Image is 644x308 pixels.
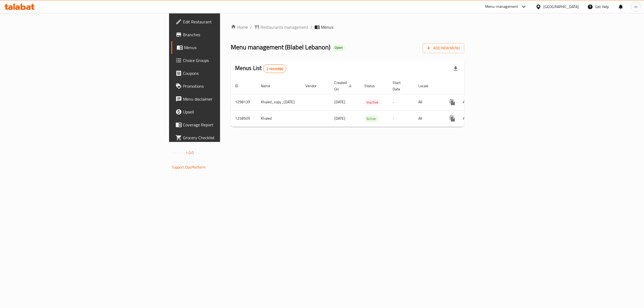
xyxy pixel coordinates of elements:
div: Menu-management [485,3,518,10]
td: - [388,94,414,110]
a: Promotions [171,80,277,93]
td: Khaled_copy_[DATE] [257,94,301,110]
li: / [310,24,312,30]
td: Khaled [257,110,301,127]
div: Open [332,45,345,51]
button: more [446,96,459,109]
button: Change Status [459,96,472,109]
td: - [388,110,414,127]
span: Menu management ( Blabel Lebanon ) [231,41,330,53]
div: Total records count [263,64,286,73]
span: Status [364,83,382,89]
a: Restaurants management [254,24,308,30]
span: Restaurants management [261,24,308,30]
span: Created On [334,79,354,92]
a: Choice Groups [171,54,277,67]
a: Edit Restaurant [171,15,277,28]
span: Upsell [183,109,272,115]
a: Menus [171,41,277,54]
div: Inactive [364,99,380,105]
h2: Menus List [235,64,286,73]
td: All [414,110,442,127]
span: Promotions [183,83,272,89]
button: Add New Menu [423,43,464,53]
span: Vendor [305,83,324,89]
a: Upsell [171,105,277,118]
span: [DATE] [334,115,345,122]
td: All [414,94,442,110]
a: Menu disclaimer [171,93,277,105]
span: 1.0.0 [186,149,194,156]
span: ID [235,83,245,89]
span: Start Date [393,79,408,92]
span: Locale [418,83,435,89]
span: Menus [184,44,272,51]
span: 2 record(s) [263,66,286,71]
span: Get support on: [172,158,196,165]
span: Menu disclaimer [183,96,272,102]
span: [DATE] [334,98,345,105]
span: Active [364,116,378,122]
span: Edit Restaurant [183,19,272,25]
a: Support.OpsPlatform [172,164,206,171]
button: Change Status [459,112,472,125]
div: Export file [449,62,462,75]
span: Name [261,83,277,89]
a: Branches [171,28,277,41]
nav: breadcrumb [231,24,464,30]
span: Branches [183,31,272,38]
span: Choice Groups [183,57,272,64]
span: Menus [321,24,333,30]
table: enhanced table [231,78,502,127]
span: m [634,4,638,10]
div: Active [364,115,378,122]
th: Actions [442,78,502,94]
span: Open [332,45,345,50]
span: Inactive [364,99,380,105]
span: Coupons [183,70,272,76]
span: Grocery Checklist [183,134,272,141]
a: Coverage Report [171,118,277,131]
a: Grocery Checklist [171,131,277,144]
div: [GEOGRAPHIC_DATA] [543,4,579,10]
a: Coupons [171,67,277,80]
span: Version: [172,149,185,156]
span: Add New Menu [427,45,460,52]
button: more [446,112,459,125]
span: Coverage Report [183,122,272,128]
